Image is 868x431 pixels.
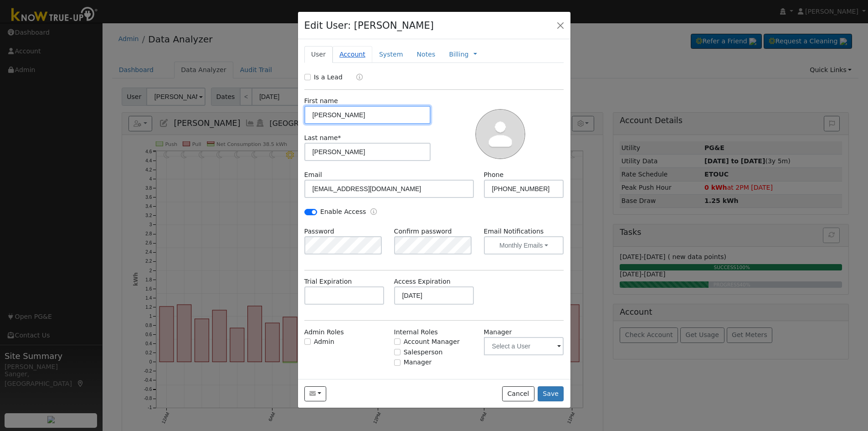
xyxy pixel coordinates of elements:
input: Account Manager [394,338,401,345]
a: User [304,46,333,63]
a: Billing [449,50,468,59]
input: Select a User [484,337,564,355]
label: Admin Roles [304,327,344,337]
label: Access Expiration [394,277,451,286]
label: Email [304,170,322,180]
label: Admin [314,337,334,347]
button: Save [538,386,564,402]
label: Is a Lead [314,73,343,82]
a: Account [333,46,372,63]
label: Confirm password [394,227,452,236]
input: Manager [394,359,401,366]
div: Stats [543,377,564,387]
a: Enable Access [370,207,377,218]
label: Email Notifications [484,227,564,236]
label: Manager [404,358,432,367]
button: Monthly Emails [484,236,564,254]
h4: Edit User: [PERSON_NAME] [304,18,434,33]
a: System [372,46,410,63]
button: Xronlh@gmail.com [304,386,327,402]
span: Required [338,134,341,141]
input: Salesperson [394,349,401,355]
input: Is a Lead [304,74,311,80]
label: Password [304,227,334,236]
label: Phone [484,170,504,180]
label: Salesperson [404,348,443,357]
input: Admin [304,338,311,345]
label: Internal Roles [394,327,438,337]
button: Cancel [502,386,534,402]
label: First name [304,96,338,106]
label: Last name [304,133,341,143]
label: Enable Access [320,207,366,217]
label: Manager [484,327,512,337]
a: Lead [349,73,363,83]
label: Account Manager [404,337,460,347]
a: Notes [410,46,442,63]
label: Trial Expiration [304,277,352,286]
